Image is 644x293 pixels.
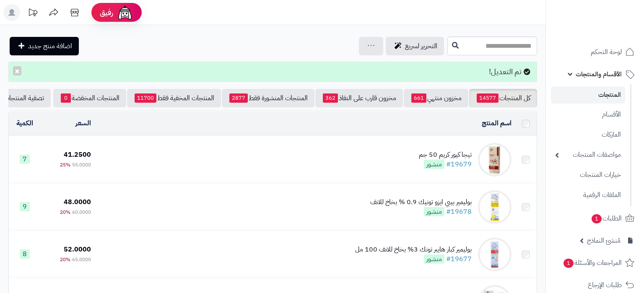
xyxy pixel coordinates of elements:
[60,208,70,216] span: 20%
[551,253,639,273] a: المراجعات والأسئلة1
[551,146,625,164] a: مواصفات المنتجات
[60,161,70,169] span: 25%
[135,93,156,103] span: 11700
[61,93,71,103] span: 0
[591,46,622,58] span: لوحة التحكم
[222,89,314,107] a: المنتجات المنشورة فقط2877
[424,254,444,264] span: منشور
[588,279,622,291] span: طلبات الإرجاع
[482,118,512,128] a: اسم المنتج
[551,208,639,228] a: الطلبات1
[72,256,91,263] span: 65.0000
[10,37,79,55] a: اضافة منتج جديد
[478,190,512,224] img: بوليمير بيبي ايزو تونيك 0.9 % بخاخ للانف
[469,89,537,107] a: كل المنتجات14577
[551,42,639,62] a: لوحة التحكم
[478,238,512,271] img: بوليمير كبار هايبر تونك 3% بخاخ للانف 100 مل
[551,186,625,204] a: الملفات الرقمية
[4,93,44,103] span: تصفية المنتجات
[100,8,113,18] span: رفيق
[576,68,622,80] span: الأقسام والمنتجات
[22,4,43,23] a: تحديثات المنصة
[405,41,437,51] span: التحرير لسريع
[446,254,472,264] a: #19677
[592,214,602,223] span: 1
[587,235,621,246] span: مُنشئ النماذج
[28,41,72,51] span: اضافة منتج جديد
[424,160,444,169] span: منشور
[411,93,426,103] span: 661
[591,213,622,224] span: الطلبات
[20,202,30,211] span: 9
[20,155,30,164] span: 7
[8,62,537,82] div: تم التعديل!
[53,89,126,107] a: المنتجات المخفضة0
[229,93,248,103] span: 2877
[419,150,472,160] div: تيجا كيور كريم 50 جم
[446,159,472,169] a: #19679
[72,161,91,169] span: 55.0000
[446,207,472,217] a: #19678
[323,93,338,103] span: 362
[563,259,574,268] span: 1
[551,106,625,124] a: الأقسام
[404,89,468,107] a: مخزون منتهي661
[72,208,91,216] span: 60.0000
[64,150,91,160] span: 41.2500
[13,66,21,75] button: ×
[563,257,622,269] span: المراجعات والأسئلة
[117,4,133,21] img: ai-face.png
[64,244,91,254] span: 52.0000
[127,89,221,107] a: المنتجات المخفية فقط11700
[64,197,91,207] span: 48.0000
[60,256,70,263] span: 20%
[424,207,444,216] span: منشور
[370,197,472,207] div: بوليمير بيبي ايزو تونيك 0.9 % بخاخ للانف
[478,143,512,176] img: تيجا كيور كريم 50 جم
[477,93,499,103] span: 14577
[551,126,625,144] a: الماركات
[355,245,472,254] div: بوليمير كبار هايبر تونك 3% بخاخ للانف 100 مل
[20,249,30,259] span: 8
[551,86,625,104] a: المنتجات
[551,166,625,184] a: خيارات المنتجات
[315,89,403,107] a: مخزون قارب على النفاذ362
[386,37,444,55] a: التحرير لسريع
[16,118,33,128] a: الكمية
[75,118,91,128] a: السعر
